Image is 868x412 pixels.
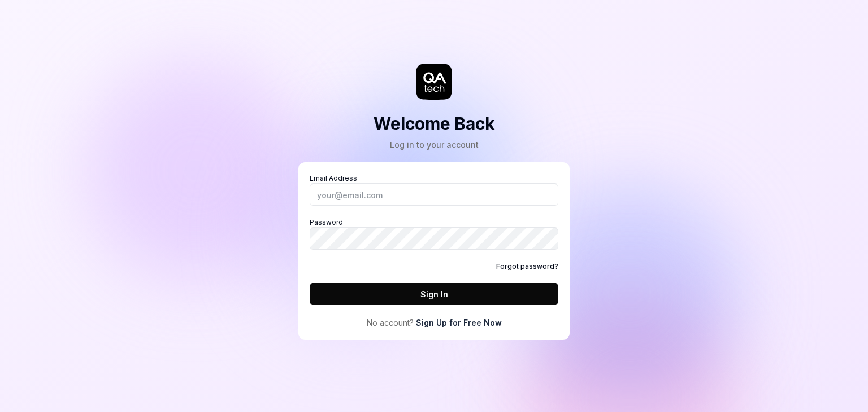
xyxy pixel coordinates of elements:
[310,217,558,250] label: Password
[374,111,495,137] h2: Welcome Back
[310,183,558,206] input: Email Address
[367,317,414,328] span: No account?
[310,283,558,305] button: Sign In
[496,261,558,271] a: Forgot password?
[416,317,502,328] a: Sign Up for Free Now
[374,139,495,151] div: Log in to your account
[310,173,558,206] label: Email Address
[310,227,558,250] input: Password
